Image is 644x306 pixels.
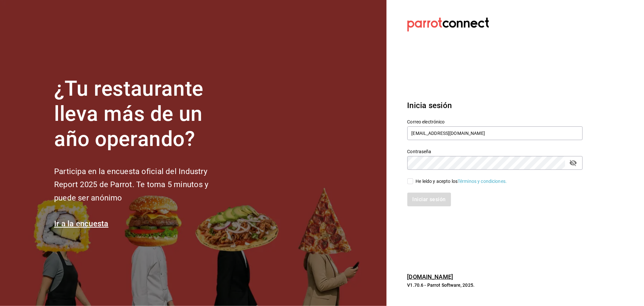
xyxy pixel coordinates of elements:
[407,120,583,124] label: Correo electrónico
[407,100,583,111] h3: Inicia sesión
[407,126,583,140] input: Ingresa tu correo electrónico
[407,273,453,280] a: [DOMAIN_NAME]
[54,219,109,228] a: Ir a la encuesta
[407,150,583,154] label: Contraseña
[407,282,583,288] p: V1.70.6 - Parrot Software, 2025.
[458,179,507,184] a: Términos y condiciones.
[416,178,507,185] div: He leído y acepto los
[568,157,579,169] button: passwordField
[54,76,230,152] h1: ¿Tu restaurante lleva más de un año operando?
[54,165,230,205] h2: Participa en la encuesta oficial del Industry Report 2025 de Parrot. Te toma 5 minutos y puede se...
